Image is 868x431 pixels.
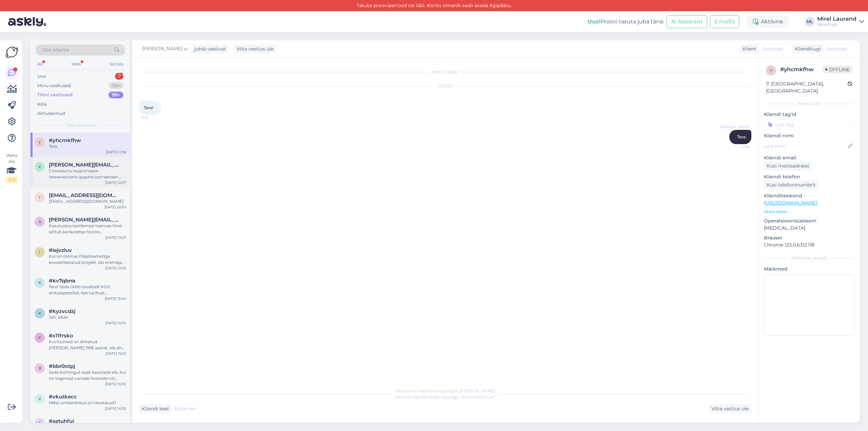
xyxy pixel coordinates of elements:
[139,405,169,412] div: Kliendi keel
[109,82,123,89] div: 99+
[764,154,854,161] p: Kliendi email
[49,247,72,253] span: #iejvzluv
[175,405,195,412] span: Estonian
[38,219,41,224] span: a
[105,296,126,301] div: [DATE] 13:44
[104,204,126,210] div: [DATE] 22:03
[38,396,41,401] span: v
[5,46,18,59] img: Askly Logo
[49,143,126,150] div: Tere.
[105,235,126,240] div: [DATE] 13:07
[105,381,126,387] div: [DATE] 15:30
[49,394,77,400] span: #vkutkecc
[37,110,65,117] div: Arhiveeritud
[49,223,126,235] div: Kasutusloa taotlemise teenuse hind sõltub konkreetse hoone seisukorrast, olemasolevatest dokument...
[70,60,82,68] div: Web
[139,83,751,89] div: [DATE]
[764,241,854,249] p: Chrome 123.0.6312.118
[764,111,854,118] p: Kliendi tag'id
[764,142,847,150] input: Lisa nimi
[105,266,126,271] div: [DATE] 12:02
[39,250,40,255] span: i
[764,132,854,139] p: Kliendi nimi
[39,195,40,200] span: i
[49,400,126,406] div: Millal ümberehitus on teostatud?
[764,200,817,206] a: [URL][DOMAIN_NAME]
[49,137,81,143] span: #yhcmkfhw
[764,234,854,241] p: Brauser
[395,394,496,399] span: Vestluse ülevõtmiseks vajutage
[764,161,812,171] div: Küsi meiliaadressi
[49,284,126,296] div: Tere! Seda ütleb tavaliselt KOV ehitusspetsilist, kes taoltust menetleb.
[737,134,747,139] span: Tere.
[141,115,166,120] span: 11:33
[142,45,182,53] span: [PERSON_NAME]
[139,69,751,75] div: Vestlus algas
[667,15,707,28] button: AI Assistent
[49,308,75,314] span: #kyzvcdzj
[49,217,119,223] span: anne.arrak@mail.ee
[49,253,126,266] div: Kui on olemas Päästeametiga kooskõlastatud projekt, siis eramaja puhul tuleohutuse auditit pole v...
[588,18,664,26] div: Proovi tasuta juba täna:
[817,16,856,22] div: Mirel Laurend
[38,140,41,145] span: y
[37,82,71,89] div: Minu vestlused
[37,101,47,108] div: Kõik
[710,15,739,28] button: Emailid
[192,45,226,53] div: juhib vestlust
[740,45,756,53] div: Klient
[36,60,44,68] div: All
[49,198,126,204] div: [EMAIL_ADDRESS][DOMAIN_NAME]
[764,224,854,232] p: [MEDICAL_DATA]
[37,73,46,80] div: Uus
[115,73,123,80] div: 1
[105,320,126,326] div: [DATE] 10:55
[792,45,821,53] div: Klienditugi
[817,16,864,27] a: Mirel LaurendVanamaja
[105,180,126,185] div: [DATE] 12:07
[766,80,848,95] div: [GEOGRAPHIC_DATA], [GEOGRAPHIC_DATA]
[234,44,276,54] div: Võta vestlus üle
[5,177,18,183] div: 2 / 3
[588,18,600,25] b: Uus!
[724,144,749,150] span: 11:36
[49,333,73,339] span: #x11frsko
[49,162,119,168] span: katerina.rappu@gmail.com
[49,278,75,284] span: #kv7qbrra
[108,60,125,68] div: Socials
[764,119,854,130] input: Lisa tag
[49,369,126,381] div: Seda toimingut saab kasutada siis, kui on tegemist vanade hoonete või olemasolevate rajatistega, ...
[770,68,772,73] span: y
[49,418,74,424] span: #aztuhfuj
[764,266,854,273] p: Märkmed
[49,339,126,351] div: Kui hooned on ehitatud [PERSON_NAME] 1995 aastat, siis ehk oleks võimalik ortofotode vms abil tõe...
[762,45,783,53] span: Estonian
[709,404,751,413] div: Võta vestlus üle
[747,16,789,28] div: Aktiivne
[805,17,814,26] div: ML
[42,46,69,54] span: Otsi kliente
[764,209,854,215] p: Vaata edasi ...
[817,22,856,27] div: Vanamaja
[49,363,75,369] span: #bbr0otpj
[108,92,123,98] div: 99+
[764,217,854,224] p: Operatsioonisüsteem
[764,101,854,107] div: Kliendi info
[764,255,854,261] div: [PERSON_NAME]
[38,164,41,169] span: k
[106,150,126,155] div: [DATE] 11:36
[37,92,73,98] div: Tiimi vestlused
[764,180,818,190] div: Küsi telefoninumbrit
[38,311,41,316] span: k
[764,173,854,180] p: Kliendi telefon
[395,388,495,393] span: Vestlus on määratud kasutajale [PERSON_NAME]
[458,394,496,399] i: „Võtke vestlus üle”
[105,351,126,356] div: [DATE] 16:53
[144,105,153,110] span: Tere!
[38,366,41,371] span: b
[49,314,126,320] div: Jah, aitäh
[49,192,119,198] span: iosifautocad@gmail.com
[38,280,41,285] span: k
[764,192,854,199] p: Klienditeekond
[38,420,41,426] span: a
